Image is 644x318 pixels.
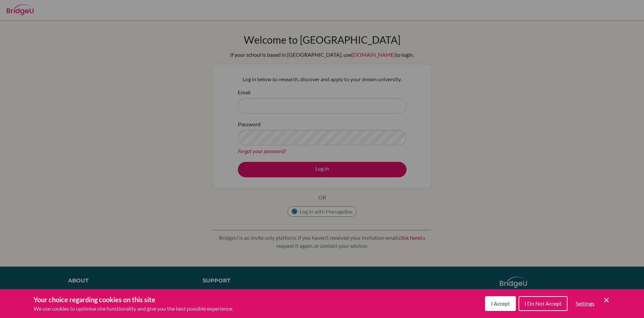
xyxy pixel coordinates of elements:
span: Settings [576,300,594,307]
h3: Your choice regarding cookies on this site [34,294,233,305]
button: I Do Not Accept [519,296,568,311]
span: I Accept [491,300,510,307]
span: I Do Not Accept [525,300,561,307]
button: Settings [570,297,600,310]
p: We use cookies to optimise site functionality and give you the best possible experience. [34,305,233,313]
button: I Accept [485,296,516,311]
button: Save and close [602,296,610,304]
